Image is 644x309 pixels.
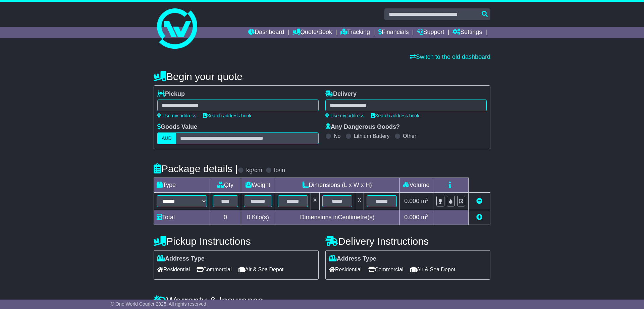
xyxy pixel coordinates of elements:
td: Dimensions in Centimetre(s) [275,210,399,225]
td: 0 [210,210,241,225]
span: © One World Courier 2025. All rights reserved. [111,301,208,307]
td: Type [154,178,210,193]
h4: Begin your quote [154,71,490,82]
a: Search address book [371,113,419,118]
td: x [311,193,319,210]
a: Tracking [340,27,370,38]
span: 0.000 [404,198,419,204]
label: Any Dangerous Goods? [325,123,400,131]
label: Pickup [157,90,185,98]
td: Dimensions (L x W x H) [275,178,399,193]
h4: Pickup Instructions [154,236,319,247]
a: Settings [452,27,482,38]
span: Commercial [368,264,403,275]
sup: 3 [426,213,429,218]
td: x [355,193,364,210]
h4: Warranty & Insurance [154,295,490,306]
a: Remove this item [476,198,482,204]
label: No [334,133,340,139]
a: Use my address [325,113,364,118]
span: Commercial [197,264,231,275]
td: Volume [399,178,433,193]
td: Total [154,210,210,225]
a: Use my address [157,113,196,118]
sup: 3 [426,197,429,202]
label: Delivery [325,90,357,98]
h4: Package details | [154,163,238,174]
label: Address Type [157,255,205,263]
td: Qty [210,178,241,193]
span: Air & Sea Depot [410,264,455,275]
label: Goods Value [157,123,197,131]
a: Quote/Book [292,27,332,38]
a: Switch to the old dashboard [410,53,490,60]
span: 0 [247,214,250,221]
a: Add new item [476,214,482,221]
td: Weight [241,178,275,193]
a: Search address book [203,113,251,118]
span: m [421,198,429,204]
span: Air & Sea Depot [238,264,284,275]
label: AUD [157,132,176,144]
a: Support [417,27,444,38]
h4: Delivery Instructions [325,236,490,247]
label: Lithium Battery [354,133,390,139]
label: Other [403,133,416,139]
label: lb/in [274,167,285,174]
span: Residential [157,264,190,275]
span: 0.000 [404,214,419,221]
span: m [421,214,429,221]
label: kg/cm [246,167,262,174]
label: Address Type [329,255,376,263]
td: Kilo(s) [241,210,275,225]
a: Financials [378,27,409,38]
span: Residential [329,264,362,275]
a: Dashboard [248,27,284,38]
